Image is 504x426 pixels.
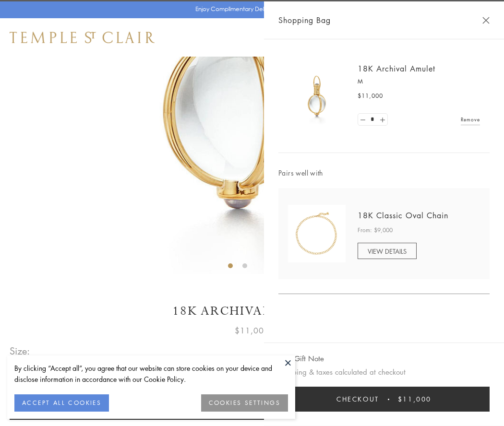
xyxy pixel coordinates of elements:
[368,247,407,256] span: VIEW DETAILS
[278,387,490,412] button: Checkout $11,000
[288,67,346,125] img: 18K Archival Amulet
[358,225,393,235] span: From: $9,000
[195,4,304,14] p: Enjoy Complimentary Delivery & Returns
[288,205,346,262] img: N88865-OV18
[14,394,109,412] button: ACCEPT ALL COOKIES
[358,210,448,221] a: 18K Classic Oval Chain
[278,353,324,365] button: Add Gift Note
[278,14,331,26] span: Shopping Bag
[10,303,494,319] h1: 18K Archival Amulet
[358,243,417,259] a: VIEW DETAILS
[10,32,155,43] img: Temple St. Clair
[278,366,490,378] p: Shipping & taxes calculated at checkout
[398,394,432,404] span: $11,000
[14,363,288,385] div: By clicking “Accept all”, you agree that our website can store cookies on your device and disclos...
[235,324,269,337] span: $11,000
[377,114,387,126] a: Set quantity to 2
[358,114,368,126] a: Set quantity to 0
[201,394,288,412] button: COOKIES SETTINGS
[278,167,490,178] span: Pairs well with
[358,91,383,101] span: $11,000
[358,77,480,86] p: M
[461,114,480,125] a: Remove
[10,343,31,359] span: Size:
[482,17,490,24] button: Close Shopping Bag
[336,394,379,404] span: Checkout
[358,63,435,74] a: 18K Archival Amulet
